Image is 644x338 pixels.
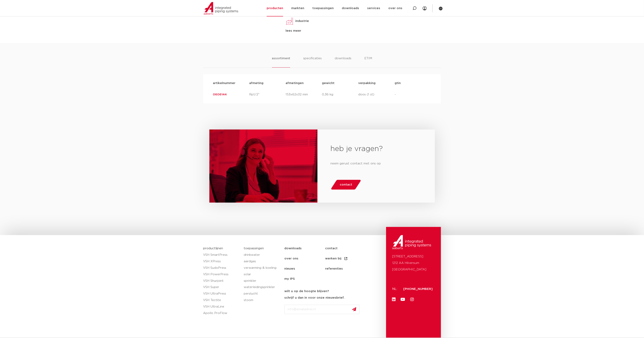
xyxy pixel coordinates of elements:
[244,271,280,278] a: solar
[203,290,240,297] a: VSH UltraPress
[203,284,240,290] a: VSH Super
[358,92,395,97] p: doos (1 st)
[284,243,325,254] a: downloads
[244,297,280,303] a: stoom
[249,92,286,97] p: Rp1/2"
[203,310,240,316] a: Apollo ProFlow
[286,28,358,33] div: lees meer
[295,19,309,24] p: industrie
[358,81,395,86] p: verpakking
[244,278,280,284] a: sprinkler
[203,297,240,303] a: VSH Tectite
[244,252,280,258] a: drinkwater
[244,247,264,250] a: toepassingen
[392,253,435,273] p: [STREET_ADDRESS] 1212 AA Hilversum [GEOGRAPHIC_DATA]
[284,305,359,314] input: info@emailadres.nl
[322,81,358,86] p: gewicht
[284,264,325,274] a: nieuws
[203,265,240,271] a: VSH SudoPress
[395,81,431,86] p: gtin
[213,81,249,86] p: artikelnummer
[249,81,286,86] p: afmeting
[392,286,399,292] p: NL:
[203,252,240,258] a: VSH SmartPress
[203,271,240,278] a: VSH PowerPress
[244,258,280,265] a: aardgas
[284,254,325,264] a: over ons
[330,144,422,154] h2: heb je vragen?
[284,290,329,293] strong: wilt u op de hoogte blijven?
[303,56,322,68] li: specificaties
[352,307,356,311] img: send.svg
[284,296,344,299] strong: schrijf u dan in voor onze nieuwsbrief.
[330,160,422,167] p: neem gerust contact met ons op
[325,264,366,274] a: referenties
[203,247,223,250] a: productlijnen
[395,92,431,97] p: -
[325,254,366,264] a: werken bij
[286,92,322,97] p: 153x62x32 mm
[286,17,294,25] img: industrie
[322,92,358,97] p: 0,36 kg
[244,290,280,297] a: perslucht
[213,93,227,96] a: 0606144
[284,243,384,284] nav: Menu
[340,181,352,188] span: contact
[325,243,366,254] a: contact
[272,56,290,68] li: assortiment
[244,265,280,271] a: verwarming & koeling
[203,258,240,265] a: VSH XPress
[284,274,325,284] a: my IPS
[331,180,362,190] a: contact
[364,56,372,68] li: ETIM
[244,284,280,290] a: waterleidingsprinkler
[404,287,433,290] a: [PHONE_NUMBER]
[203,278,240,284] a: VSH Shurjoint
[286,81,322,86] p: afmetingen
[203,303,240,310] a: VSH UltraLine
[284,317,346,333] iframe: reCAPTCHA
[335,56,351,68] li: downloads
